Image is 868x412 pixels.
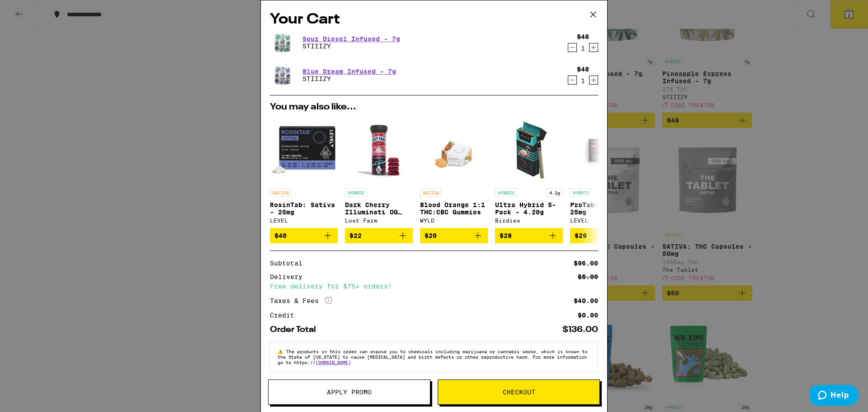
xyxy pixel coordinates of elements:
p: STIIIZY [302,75,396,82]
p: RosinTab: Sativa - 25mg [270,201,338,216]
div: Taxes & Fees [270,297,332,305]
span: The products in this order can expose you to chemicals including marijuana or cannabis smoke, whi... [278,349,587,365]
a: Blue Dream Infused - 7g [302,68,396,75]
p: SATIVA [420,189,442,197]
div: LEVEL [270,218,338,223]
div: $48 [577,66,589,73]
img: LEVEL - RosinTab: Sativa - 25mg [270,116,338,184]
img: STIIIZY - Sour Diesel Infused - 7g [270,30,295,55]
img: STIIIZY - Blue Dream Infused - 7g [270,62,295,88]
button: Decrement [568,43,577,52]
span: $22 [349,232,362,239]
p: HYBRID [495,189,517,197]
button: Decrement [568,76,577,85]
div: Credit [270,312,301,318]
div: Delivery [270,274,309,280]
div: Free delivery for $75+ orders! [270,283,598,289]
a: Open page for ProTab: Hybrid - 25mg from LEVEL [570,116,638,228]
p: ProTab: Hybrid - 25mg [570,201,638,216]
div: $96.00 [574,260,598,266]
a: Open page for Dark Cherry Illuminati OG Live Rosin Gummies from Lost Farm [345,116,413,228]
div: Lost Farm [345,218,413,223]
a: Open page for RosinTab: Sativa - 25mg from LEVEL [270,116,338,228]
iframe: Opens a widget where you can find more information [810,385,859,407]
a: Open page for Ultra Hybrid 5-Pack - 4.20g from Birdies [495,116,563,228]
button: Add to bag [570,228,638,243]
p: SATIVA [270,189,292,197]
button: Apply Promo [268,379,430,405]
img: LEVEL - ProTab: Hybrid - 25mg [570,116,638,184]
img: WYLD - Blood Orange 1:1 THC:CBC Gummies [429,116,478,184]
span: Apply Promo [327,389,372,395]
div: $40.00 [574,298,598,304]
button: Increment [589,76,598,85]
p: 4.2g [547,189,563,197]
button: Checkout [438,379,600,405]
p: Dark Cherry Illuminati OG Live Rosin Gummies [345,201,413,216]
div: $136.00 [562,326,598,334]
span: ⚠️ [278,349,286,354]
span: $29 [575,232,587,239]
span: $20 [425,232,437,239]
span: $40 [274,232,287,239]
div: 1 [577,45,589,52]
div: WYLD [420,218,488,223]
a: [DOMAIN_NAME] [316,360,351,365]
div: $0.00 [578,312,598,318]
div: $48 [577,33,589,40]
button: Add to bag [420,228,488,243]
button: Add to bag [495,228,563,243]
h2: Your Cart [270,9,598,30]
h2: You may also like... [270,103,598,112]
button: Add to bag [270,228,338,243]
span: $28 [500,232,512,239]
img: Lost Farm - Dark Cherry Illuminati OG Live Rosin Gummies [345,116,413,184]
p: HYBRID [570,189,592,197]
a: Open page for Blood Orange 1:1 THC:CBC Gummies from WYLD [420,116,488,228]
a: Sour Diesel Infused - 7g [302,35,400,43]
p: HYBRID [345,189,367,197]
div: Birdies [495,218,563,223]
button: Increment [589,43,598,52]
p: STIIIZY [302,43,400,50]
div: $5.00 [578,274,598,280]
div: LEVEL [570,218,638,223]
img: Birdies - Ultra Hybrid 5-Pack - 4.20g [495,116,563,184]
div: Subtotal [270,260,309,266]
div: Order Total [270,326,322,334]
span: Checkout [503,389,535,395]
p: Blood Orange 1:1 THC:CBC Gummies [420,201,488,216]
div: 1 [577,77,589,85]
button: Add to bag [345,228,413,243]
p: Ultra Hybrid 5-Pack - 4.20g [495,201,563,216]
